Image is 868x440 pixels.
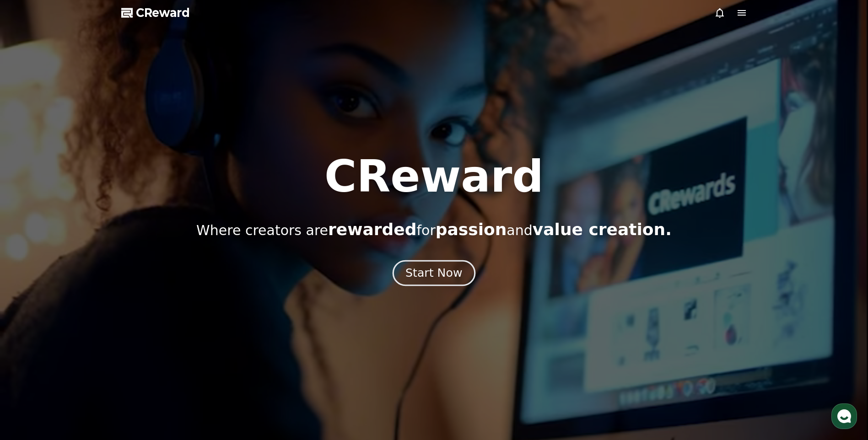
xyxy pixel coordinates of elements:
button: Start Now [393,260,475,286]
span: passion [436,220,507,239]
span: Messages [76,304,103,311]
span: Home [23,304,39,311]
a: Home [3,290,60,313]
div: Start Now [405,265,462,281]
span: value creation. [533,220,672,239]
span: Settings [135,304,158,311]
a: Messages [60,290,118,313]
a: Settings [118,290,176,313]
p: Where creators are for and [196,220,672,239]
span: rewarded [328,220,416,239]
h1: CReward [324,155,544,199]
a: CReward [121,5,190,20]
span: CReward [136,5,190,20]
a: Start Now [394,270,474,279]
